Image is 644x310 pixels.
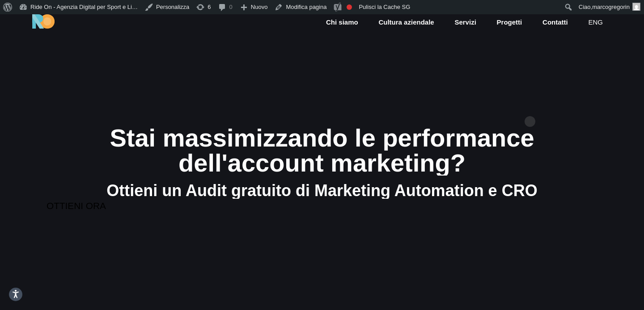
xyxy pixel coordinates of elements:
a: eng [587,17,604,28]
div: dell'account marketing? [54,151,590,176]
a: Chi siamo [325,17,359,28]
button: OTTIENI ORA [47,199,106,213]
a: Servizi [453,17,477,28]
div: Ottieni un Audit gratuito di Marketing Automation e CRO [54,183,590,199]
span: marcogregorin [592,4,630,10]
a: Progetti [496,17,523,28]
a: Cultura aziendale [377,17,435,28]
div: La frase chiave non è stata impostata [347,4,352,10]
div: Stai massimizzando le performance [54,126,590,151]
img: Ride On Agency [32,14,55,29]
a: Contatti [542,17,569,28]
